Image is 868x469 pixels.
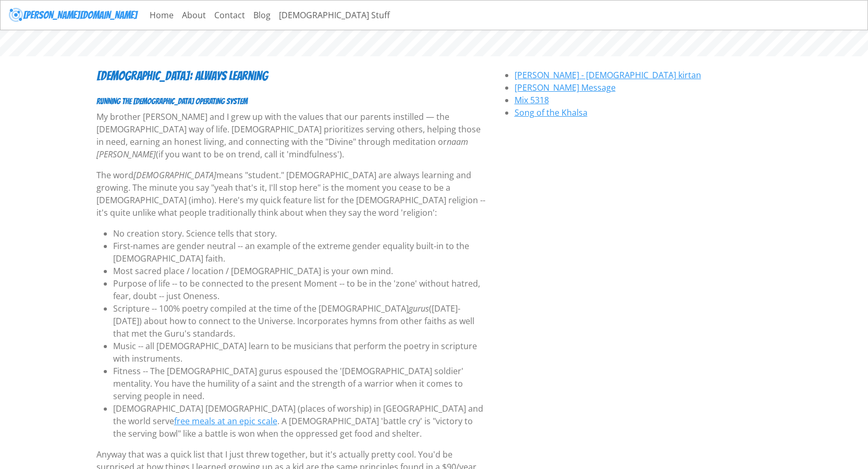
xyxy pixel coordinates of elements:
[515,82,616,93] a: [PERSON_NAME] Message
[178,5,210,26] a: About
[9,5,137,26] a: [PERSON_NAME][DOMAIN_NAME]
[113,302,485,340] li: Scripture -- 100% poetry compiled at the time of the [DEMOGRAPHIC_DATA] ([DATE]-[DATE]) about how...
[210,5,249,26] a: Contact
[96,96,485,106] h6: RUNNING THE [DEMOGRAPHIC_DATA] OPERATING SYSTEM
[96,169,485,219] p: The word means "student." [DEMOGRAPHIC_DATA] are always learning and growing. The minute you say ...
[515,94,549,106] a: Mix 5318
[515,69,701,81] a: [PERSON_NAME] - [DEMOGRAPHIC_DATA] kirtan
[113,277,485,302] li: Purpose of life -- to be connected to the present Moment -- to be in the 'zone' without hatred, f...
[96,136,468,160] i: naam [PERSON_NAME]
[113,227,485,240] li: No creation story. Science tells that story.
[145,5,178,26] a: Home
[96,110,485,161] p: My brother [PERSON_NAME] and I grew up with the values that our parents instilled — the [DEMOGRAP...
[409,303,429,314] i: gurus
[113,365,485,402] li: Fitness -- The [DEMOGRAPHIC_DATA] gurus espoused the '[DEMOGRAPHIC_DATA] soldier' mentality. You ...
[515,107,588,118] a: Song of the Khalsa
[249,5,275,26] a: Blog
[96,69,485,84] h4: [DEMOGRAPHIC_DATA]: Always Learning
[113,240,485,265] li: First-names are gender neutral -- an example of the extreme gender equality built-in to the [DEMO...
[113,265,485,277] li: Most sacred place / location / [DEMOGRAPHIC_DATA] is your own mind.
[113,402,485,440] li: [DEMOGRAPHIC_DATA] [DEMOGRAPHIC_DATA] (places of worship) in [GEOGRAPHIC_DATA] and the world serv...
[174,415,277,427] a: free meals at an epic scale
[275,5,394,26] a: [DEMOGRAPHIC_DATA] Stuff
[133,169,216,181] i: [DEMOGRAPHIC_DATA]
[113,340,485,365] li: Music -- all [DEMOGRAPHIC_DATA] learn to be musicians that perform the poetry in scripture with i...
